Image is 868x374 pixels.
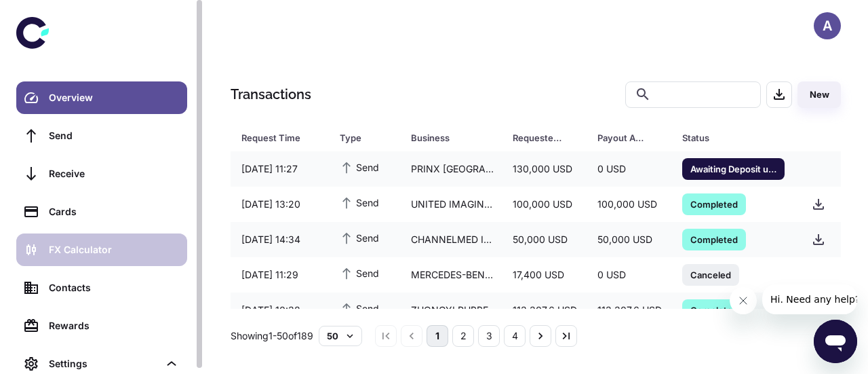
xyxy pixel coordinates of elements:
[16,310,187,342] a: Rewards
[682,267,739,281] span: Canceled
[587,191,671,217] div: 100,000 USD
[400,297,502,323] div: ZHONGYI RUBBER CO.,LTD
[373,325,579,347] nav: pagination navigation
[814,12,841,39] button: A
[16,119,187,152] a: Send
[502,262,587,288] div: 17,400 USD
[231,84,311,105] h1: Transactions
[797,81,841,108] button: New
[340,160,379,174] span: Send
[502,297,587,323] div: 113,307.6 USD
[452,325,474,347] button: Go to page 2
[49,318,179,333] div: Rewards
[231,262,329,288] div: [DATE] 11:29
[319,326,362,346] button: 50
[814,320,857,363] iframe: Button to launch messaging window
[400,262,502,288] div: MERCEDES-BENZ AG
[502,156,587,182] div: 130,000 USD
[231,329,313,343] p: Showing 1-50 of 189
[597,128,666,147] span: Payout Amount
[502,191,587,217] div: 100,000 USD
[513,128,581,147] span: Requested Amount
[730,287,757,314] iframe: Close message
[49,204,179,219] div: Cards
[340,230,379,245] span: Send
[49,280,179,295] div: Contacts
[16,195,187,228] a: Cards
[504,325,526,347] button: Go to page 4
[231,297,329,323] div: [DATE] 10:38
[16,157,187,190] a: Receive
[597,128,648,147] div: Payout Amount
[231,156,329,182] div: [DATE] 11:27
[530,325,551,347] button: Go to next page
[555,325,577,347] button: Go to last page
[340,265,379,280] span: Send
[762,284,857,314] iframe: Message from company
[478,325,500,347] button: Go to page 3
[340,128,395,147] span: Type
[49,242,179,257] div: FX Calculator
[682,162,785,175] span: Awaiting Deposit until [DATE] 14:30
[16,272,187,304] a: Contacts
[8,10,98,20] span: Hi. Need any help?
[49,90,179,105] div: Overview
[427,325,448,347] button: page 1
[587,297,671,323] div: 113,307.6 USD
[241,128,306,147] div: Request Time
[502,227,587,253] div: 50,000 USD
[16,233,187,266] a: FX Calculator
[49,128,179,143] div: Send
[340,301,379,316] span: Send
[400,191,502,217] div: UNITED IMAGING HEALTHCARE HONG KONG LIMITED
[241,128,323,147] span: Request Time
[340,128,377,147] div: Type
[682,128,785,147] span: Status
[231,227,329,253] div: [DATE] 14:34
[400,227,502,253] div: CHANNELMED IMPORT AND EXPORT CORPORATION LIMITED
[231,191,329,217] div: [DATE] 13:20
[587,156,671,182] div: 0 USD
[587,227,671,253] div: 50,000 USD
[682,232,746,246] span: Completed
[682,197,746,210] span: Completed
[513,128,564,147] div: Requested Amount
[682,303,746,316] span: Completed
[587,262,671,288] div: 0 USD
[49,166,179,181] div: Receive
[400,156,502,182] div: PRINX [GEOGRAPHIC_DATA] ([GEOGRAPHIC_DATA]) TIRE CO. LTD
[340,195,379,210] span: Send
[682,128,767,147] div: Status
[16,81,187,114] a: Overview
[49,356,159,371] div: Settings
